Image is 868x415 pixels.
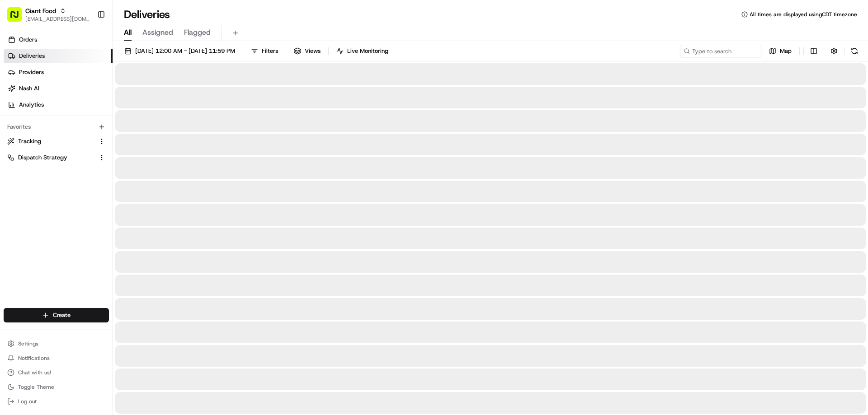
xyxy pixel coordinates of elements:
[4,150,109,165] button: Dispatch Strategy
[19,36,37,44] span: Orders
[305,47,321,55] span: Views
[18,383,54,391] span: Toggle Theme
[18,369,51,376] span: Chat with us!
[347,47,388,55] span: Live Monitoring
[4,33,113,47] a: Orders
[135,47,235,55] span: [DATE] 12:00 AM - [DATE] 11:59 PM
[25,15,90,23] button: [EMAIL_ADDRESS][DOMAIN_NAME]
[262,47,278,55] span: Filters
[18,398,37,405] span: Log out
[4,134,109,149] button: Tracking
[4,120,109,134] div: Favorites
[750,11,857,18] span: All times are displayed using CDT timezone
[680,45,761,57] input: Type to search
[4,352,109,364] button: Notifications
[7,154,94,162] a: Dispatch Strategy
[332,45,392,57] button: Live Monitoring
[247,45,282,57] button: Filters
[142,27,173,38] span: Assigned
[765,45,796,57] button: Map
[18,137,41,145] span: Tracking
[124,7,170,22] h1: Deliveries
[120,45,239,57] button: [DATE] 12:00 AM - [DATE] 11:59 PM
[18,154,67,162] span: Dispatch Strategy
[780,47,792,55] span: Map
[4,337,109,350] button: Settings
[184,27,211,38] span: Flagged
[7,137,94,145] a: Tracking
[4,366,109,379] button: Chat with us!
[4,308,109,322] button: Create
[4,65,113,79] a: Providers
[4,395,109,408] button: Log out
[4,4,94,25] button: Giant Food[EMAIL_ADDRESS][DOMAIN_NAME]
[19,68,44,76] span: Providers
[18,340,38,347] span: Settings
[290,45,325,57] button: Views
[25,6,56,15] button: Giant Food
[19,52,45,60] span: Deliveries
[848,45,861,57] button: Refresh
[53,311,71,319] span: Create
[4,81,113,96] a: Nash AI
[19,101,44,109] span: Analytics
[19,84,39,93] span: Nash AI
[4,98,113,112] a: Analytics
[4,49,113,63] a: Deliveries
[124,27,132,38] span: All
[18,354,50,362] span: Notifications
[4,381,109,393] button: Toggle Theme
